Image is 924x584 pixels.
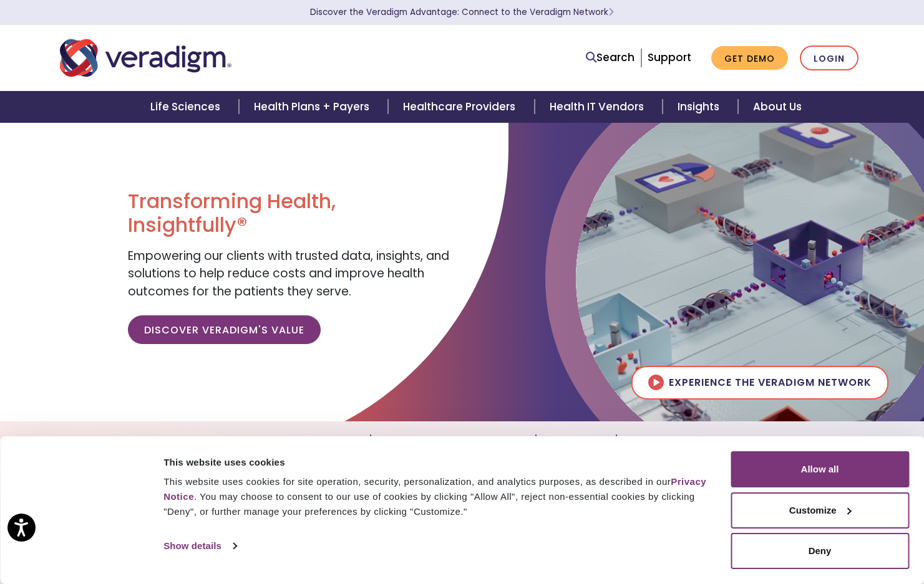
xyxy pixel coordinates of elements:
div: This website uses cookies [163,455,716,470]
a: Health IT Vendors [535,91,663,123]
div: This website uses cookies for site operation, security, personalization, and analytics purposes, ... [163,474,716,519]
a: About Us [738,91,817,123]
span: Empowering our clients with trusted data, insights, and solutions to help reduce costs and improv... [128,247,449,300]
a: Search [586,49,635,66]
a: Insights [536,426,616,458]
a: Careers [616,426,693,458]
a: Insights [663,91,738,123]
iframe: Drift Chat Widget [684,494,909,569]
a: Get Demo [711,46,788,70]
button: Allow all [731,451,909,487]
a: Discover the Veradigm Advantage: Connect to the Veradigm NetworkLearn More [310,6,614,18]
a: Health Plans + Payers [239,91,388,123]
a: Discover Veradigm's Value [128,315,321,344]
a: Support [648,50,691,65]
a: Life Sciences [135,91,239,123]
a: Login [800,45,858,71]
button: Customize [731,492,909,529]
h1: Transforming Health, Insightfully® [128,189,452,237]
a: Healthcare Providers [388,91,534,123]
a: Show details [163,537,236,555]
img: Veradigm logo [60,37,231,79]
a: Explore Solutions [231,426,371,458]
span: Learn More [608,6,614,18]
a: The Veradigm Network [371,426,536,458]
